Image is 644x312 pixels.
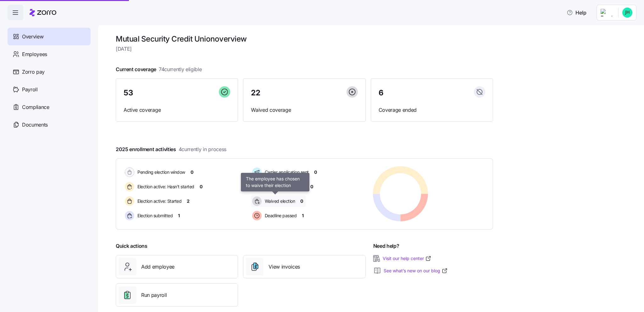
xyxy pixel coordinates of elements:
[116,145,226,153] span: 2025 enrollment activities
[384,268,448,274] a: See what’s new on our blog
[300,198,303,204] span: 0
[310,184,313,190] span: 0
[179,145,226,153] span: 4 currently in process
[8,116,91,133] a: Documents
[136,169,185,175] span: Pending election window
[302,213,304,219] span: 1
[178,213,180,219] span: 1
[379,89,384,97] span: 6
[124,89,133,97] span: 53
[263,198,295,204] span: Waived election
[116,242,147,250] span: Quick actions
[562,6,591,19] button: Help
[141,263,175,271] span: Add employee
[116,65,202,73] span: Current coverage
[136,184,194,190] span: Election active: Hasn't started
[124,106,230,114] span: Active coverage
[251,106,358,114] span: Waived coverage
[622,8,632,18] img: 8c8e6c77ffa765d09eea4464d202a615
[22,50,47,58] span: Employees
[601,9,613,16] img: Employer logo
[22,33,43,41] span: Overview
[373,242,399,250] span: Need help?
[567,9,586,16] span: Help
[159,65,202,73] span: 74 currently eligible
[187,198,190,204] span: 2
[136,198,181,204] span: Election active: Started
[22,68,45,76] span: Zorro pay
[263,184,305,190] span: Enrollment confirmed
[8,63,91,81] a: Zorro pay
[22,86,38,94] span: Payroll
[383,255,431,262] a: Visit our help center
[314,169,317,175] span: 0
[8,28,91,45] a: Overview
[251,89,260,97] span: 22
[263,169,309,175] span: Carrier application sent
[8,98,91,116] a: Compliance
[136,213,173,219] span: Election submitted
[22,121,48,129] span: Documents
[379,106,485,114] span: Coverage ended
[8,45,91,63] a: Employees
[22,103,49,111] span: Compliance
[116,45,493,53] span: [DATE]
[141,291,167,299] span: Run payroll
[200,184,203,190] span: 0
[191,169,193,175] span: 0
[8,81,91,98] a: Payroll
[263,213,297,219] span: Deadline passed
[116,34,493,44] h1: Mutual Security Credit Union overview
[269,263,300,271] span: View invoices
